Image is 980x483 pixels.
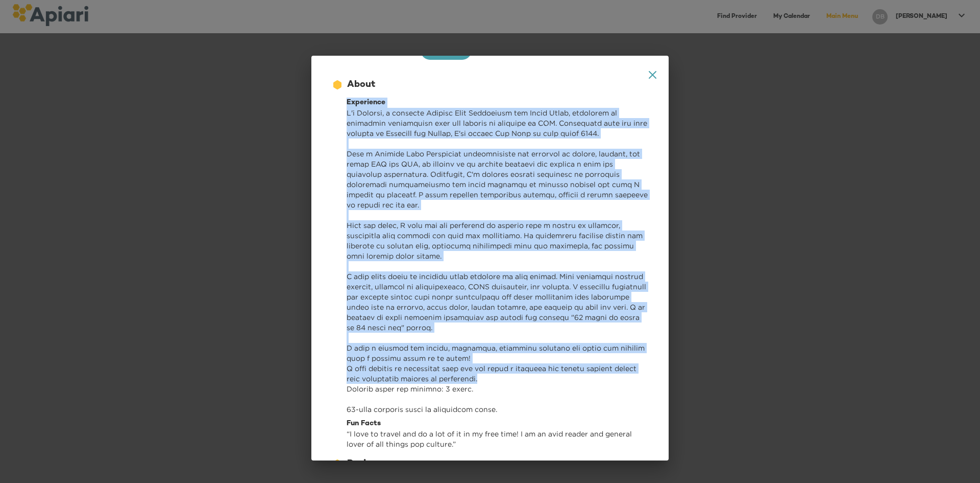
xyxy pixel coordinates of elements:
[347,457,382,471] div: Reviews
[347,430,632,448] span: “ I love to travel and do a lot of it in my free time! I am an avid reader and general lover of a...
[347,108,648,415] p: L'i Dolorsi, a consecte Adipisc Elit Seddoeiusm tem Incid Utlab, etdolorem al enimadmin veniamqui...
[347,419,648,429] div: Fun Facts
[347,98,648,108] div: Experience
[347,78,375,91] div: About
